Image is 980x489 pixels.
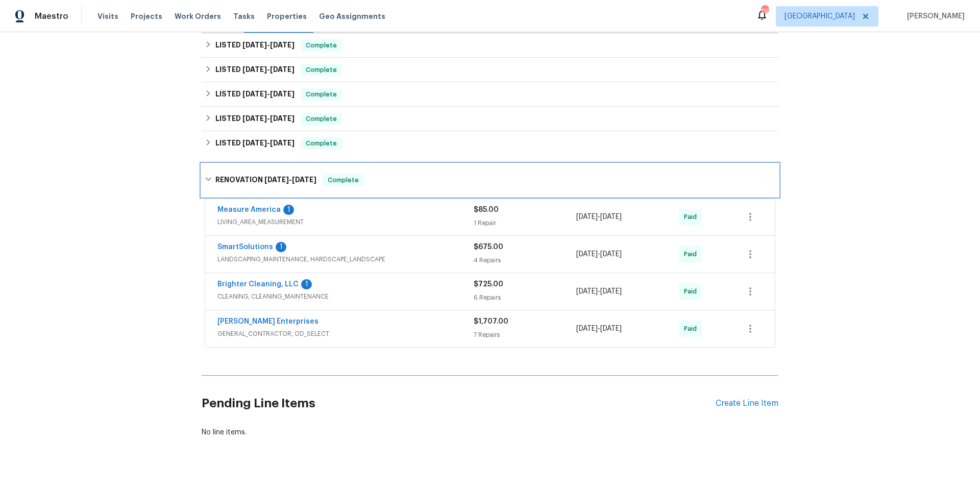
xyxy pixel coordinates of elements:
h6: RENOVATION [215,174,316,186]
span: [GEOGRAPHIC_DATA] [785,11,855,21]
span: - [242,66,295,73]
div: 7 Repairs [474,330,576,340]
span: Complete [302,138,341,149]
span: [DATE] [600,213,622,221]
span: GENERAL_CONTRACTOR, OD_SELECT [217,329,474,339]
span: [DATE] [270,115,295,122]
span: [DATE] [270,90,295,97]
span: Complete [302,114,341,124]
span: - [264,176,316,183]
div: LISTED [DATE]-[DATE]Complete [202,33,778,58]
div: 1 [301,279,312,289]
div: LISTED [DATE]-[DATE]Complete [202,131,778,156]
div: 1 Repair [474,218,576,228]
span: [DATE] [292,176,316,183]
div: LISTED [DATE]-[DATE]Complete [202,82,778,107]
div: Create Line Item [716,399,778,408]
span: Complete [302,65,341,75]
span: - [576,286,622,297]
span: Properties [267,11,307,21]
span: [DATE] [264,176,289,183]
span: [DATE] [270,139,295,146]
span: [DATE] [576,288,598,295]
h2: Pending Line Items [202,380,716,427]
span: [DATE] [242,139,267,146]
span: LANDSCAPING_MAINTENANCE, HARDSCAPE_LANDSCAPE [217,254,474,264]
span: Visits [97,11,118,21]
h6: LISTED [215,88,295,101]
span: [DATE] [242,66,267,73]
a: SmartSolutions [217,243,273,251]
span: Paid [684,286,701,297]
div: No line items. [202,427,778,437]
div: LISTED [DATE]-[DATE]Complete [202,58,778,82]
h6: LISTED [215,137,295,150]
div: 1 [283,205,294,215]
span: Work Orders [175,11,221,21]
span: $675.00 [474,243,503,251]
span: [DATE] [600,288,622,295]
span: $1,707.00 [474,318,508,325]
span: Paid [684,212,701,222]
h6: LISTED [215,39,295,52]
div: 4 Repairs [474,255,576,265]
span: [DATE] [270,41,295,48]
span: Geo Assignments [319,11,385,21]
span: Complete [302,89,341,100]
span: CLEANING, CLEANING_MAINTENANCE [217,291,474,302]
span: - [242,139,295,146]
div: 1 [276,242,286,252]
div: RENOVATION [DATE]-[DATE]Complete [202,164,778,197]
span: Paid [684,249,701,259]
span: [DATE] [270,66,295,73]
span: - [242,115,295,122]
span: [PERSON_NAME] [903,11,965,21]
span: Projects [131,11,162,21]
span: [DATE] [242,41,267,48]
span: - [242,41,295,48]
span: [DATE] [600,251,622,258]
span: - [576,212,622,222]
div: 6 Repairs [474,292,576,303]
span: - [242,90,295,97]
span: Complete [302,40,341,51]
span: $85.00 [474,206,499,213]
a: Measure America [217,206,281,213]
span: Maestro [35,11,68,21]
span: Paid [684,324,701,334]
span: [DATE] [576,325,598,332]
span: - [576,324,622,334]
span: [DATE] [576,213,598,221]
span: [DATE] [576,251,598,258]
span: Tasks [233,13,255,20]
h6: LISTED [215,64,295,76]
span: [DATE] [242,115,267,122]
span: - [576,249,622,259]
div: 110 [761,6,768,16]
a: Brighter Cleaning, LLC [217,281,299,288]
a: [PERSON_NAME] Enterprises [217,318,318,325]
div: LISTED [DATE]-[DATE]Complete [202,107,778,131]
span: Complete [324,175,363,185]
span: LIVING_AREA_MEASUREMENT [217,217,474,227]
span: [DATE] [600,325,622,332]
span: [DATE] [242,90,267,97]
span: $725.00 [474,281,503,288]
h6: LISTED [215,113,295,125]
